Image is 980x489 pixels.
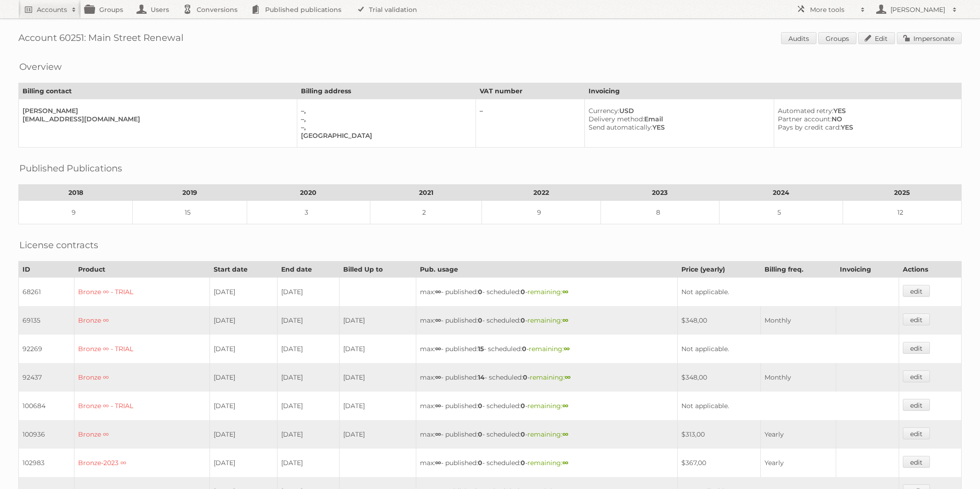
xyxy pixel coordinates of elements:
[778,123,841,131] span: Pays by credit card:
[435,345,441,353] strong: ∞
[778,115,954,123] div: NO
[589,107,766,115] div: USD
[562,459,568,467] strong: ∞
[301,115,468,123] div: –,
[435,288,441,296] strong: ∞
[277,392,340,420] td: [DATE]
[74,278,210,307] td: Bronze ∞ - TRIAL
[416,420,677,449] td: max: - published: - scheduled: -
[521,316,525,324] strong: 0
[19,363,74,392] td: 92437
[527,402,568,410] span: remaining:
[521,288,525,296] strong: 0
[897,32,962,44] a: Impersonate
[210,262,278,278] th: Start date
[600,185,719,201] th: 2023
[18,32,962,46] h1: Account 60251: Main Street Renewal
[416,306,677,335] td: max: - published: - scheduled: -
[476,99,584,148] td: –
[562,288,568,296] strong: ∞
[478,402,482,410] strong: 0
[760,449,836,477] td: Yearly
[760,363,836,392] td: Monthly
[74,306,210,335] td: Bronze ∞
[19,83,297,99] th: Billing contact
[903,342,930,354] a: edit
[678,306,761,335] td: $348,00
[23,107,289,115] div: [PERSON_NAME]
[277,363,340,392] td: [DATE]
[416,262,677,278] th: Pub. usage
[523,373,527,381] strong: 0
[340,420,416,449] td: [DATE]
[778,115,832,123] span: Partner account:
[277,420,340,449] td: [DATE]
[340,262,416,278] th: Billed Up to
[210,363,278,392] td: [DATE]
[19,60,62,74] h2: Overview
[600,201,719,224] td: 8
[416,392,677,420] td: max: - published: - scheduled: -
[19,262,74,278] th: ID
[478,430,482,438] strong: 0
[277,449,340,477] td: [DATE]
[521,402,525,410] strong: 0
[210,420,278,449] td: [DATE]
[277,262,340,278] th: End date
[435,402,441,410] strong: ∞
[818,32,856,44] a: Groups
[478,345,484,353] strong: 15
[529,345,570,353] span: remaining:
[301,107,468,115] div: –,
[210,306,278,335] td: [DATE]
[778,123,954,131] div: YES
[810,5,856,14] h2: More tools
[435,459,441,467] strong: ∞
[19,185,133,201] th: 2018
[19,238,98,252] h2: License contracts
[19,306,74,335] td: 69135
[760,262,836,278] th: Billing freq.
[678,278,899,307] td: Not applicable.
[482,185,600,201] th: 2022
[133,201,247,224] td: 15
[589,107,619,115] span: Currency:
[903,399,930,411] a: edit
[19,161,122,175] h2: Published Publications
[74,392,210,420] td: Bronze ∞ - TRIAL
[19,449,74,477] td: 102983
[133,185,247,201] th: 2019
[589,123,766,131] div: YES
[210,392,278,420] td: [DATE]
[210,449,278,477] td: [DATE]
[74,449,210,477] td: Bronze-2023 ∞
[903,285,930,297] a: edit
[888,5,948,14] h2: [PERSON_NAME]
[19,392,74,420] td: 100684
[74,363,210,392] td: Bronze ∞
[297,83,476,99] th: Billing address
[678,420,761,449] td: $313,00
[478,316,482,324] strong: 0
[370,185,482,201] th: 2021
[719,185,843,201] th: 2024
[478,373,485,381] strong: 14
[277,306,340,335] td: [DATE]
[23,115,289,123] div: [EMAIL_ADDRESS][DOMAIN_NAME]
[370,201,482,224] td: 2
[416,278,677,307] td: max: - published: - scheduled: -
[565,373,571,381] strong: ∞
[74,262,210,278] th: Product
[899,262,962,278] th: Actions
[478,288,482,296] strong: 0
[903,427,930,439] a: edit
[478,459,482,467] strong: 0
[562,430,568,438] strong: ∞
[562,316,568,324] strong: ∞
[416,335,677,363] td: max: - published: - scheduled: -
[301,131,468,140] div: [GEOGRAPHIC_DATA]
[760,420,836,449] td: Yearly
[340,335,416,363] td: [DATE]
[74,420,210,449] td: Bronze ∞
[903,370,930,382] a: edit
